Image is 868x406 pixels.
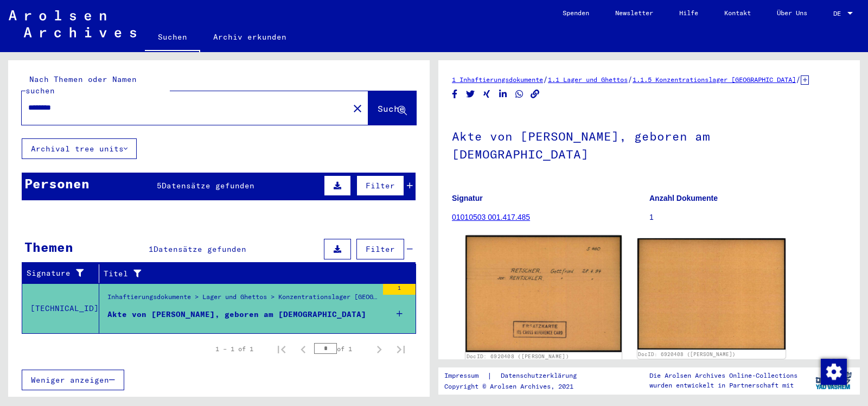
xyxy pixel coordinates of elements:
[649,371,797,380] p: Die Arolsen Archives Online-Collections
[31,375,109,385] span: Weniger anzeigen
[145,24,200,52] a: Suchen
[821,359,847,385] img: Zustimmung ändern
[378,103,405,114] span: Suche
[452,213,530,221] a: 01010503 001.417.485
[351,102,364,115] mat-icon: close
[366,244,395,254] span: Filter
[548,75,628,84] a: 1.1 Lager und Ghettos
[637,238,786,350] img: 002.jpg
[529,87,541,101] button: Copy link
[444,370,487,382] a: Impressum
[649,194,718,202] b: Anzahl Dokumente
[292,338,314,360] button: Previous page
[452,75,543,84] a: 1 Inhaftierungsdokumente
[104,265,405,282] div: Titel
[271,338,292,360] button: First page
[465,236,621,352] img: 001.jpg
[649,380,797,390] p: wurden entwickelt in Partnerschaft mit
[390,338,412,360] button: Last page
[107,292,378,307] div: Inhaftierungsdokumente > Lager und Ghettos > Konzentrationslager [GEOGRAPHIC_DATA] > Individuelle...
[356,175,404,196] button: Filter
[356,239,404,259] button: Filter
[200,24,299,50] a: Archiv erkunden
[347,97,368,119] button: Clear
[497,87,509,101] button: Share on LinkedIn
[25,74,137,96] mat-label: Nach Themen oder Namen suchen
[543,74,548,84] span: /
[514,87,525,101] button: Share on WhatsApp
[27,265,101,282] div: Signature
[492,370,590,382] a: Datenschutzerklärung
[452,194,483,202] b: Signatur
[628,74,633,84] span: /
[465,87,476,101] button: Share on Twitter
[796,74,801,84] span: /
[157,181,162,191] span: 5
[9,10,136,37] img: Arolsen_neg.svg
[638,351,736,357] a: DocID: 6920408 ([PERSON_NAME])
[104,268,394,280] div: Titel
[633,75,796,84] a: 1.1.5 Konzentrationslager [GEOGRAPHIC_DATA]
[107,309,366,320] div: Akte von [PERSON_NAME], geboren am [DEMOGRAPHIC_DATA]
[481,87,493,101] button: Share on Xing
[22,370,124,390] button: Weniger anzeigen
[813,367,854,394] img: yv_logo.png
[162,181,254,191] span: Datensätze gefunden
[444,382,590,391] p: Copyright © Arolsen Archives, 2021
[649,212,846,223] p: 1
[366,181,395,191] span: Filter
[368,338,390,360] button: Next page
[27,268,91,279] div: Signature
[444,370,590,382] div: |
[452,111,846,177] h1: Akte von [PERSON_NAME], geboren am [DEMOGRAPHIC_DATA]
[467,354,569,360] a: DocID: 6920408 ([PERSON_NAME])
[368,91,416,125] button: Suche
[449,87,461,101] button: Share on Facebook
[833,10,845,17] span: DE
[22,138,137,159] button: Archival tree units
[24,174,90,193] div: Personen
